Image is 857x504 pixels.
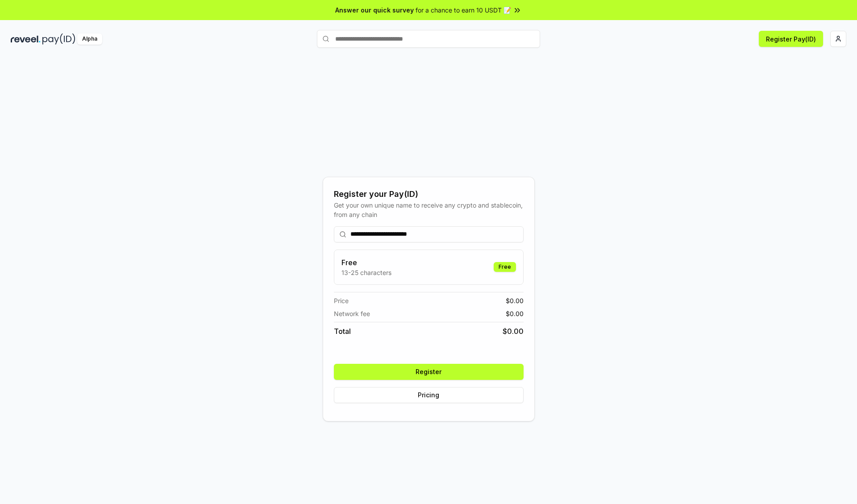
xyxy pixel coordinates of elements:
[759,31,823,47] button: Register Pay(ID)
[416,5,511,15] span: for a chance to earn 10 USDT 📝
[42,33,75,45] img: pay_id
[334,364,524,380] button: Register
[334,296,349,305] span: Price
[334,326,351,337] span: Total
[494,262,516,272] div: Free
[506,296,524,305] span: $ 0.00
[77,33,102,45] div: Alpha
[334,200,524,219] div: Get your own unique name to receive any crypto and stablecoin, from any chain
[335,5,414,15] span: Answer our quick survey
[334,387,524,403] button: Pricing
[341,257,391,268] h3: Free
[11,33,41,45] img: reveel_dark
[503,326,524,337] span: $ 0.00
[334,188,524,200] div: Register your Pay(ID)
[334,309,370,318] span: Network fee
[341,268,391,277] p: 13-25 characters
[506,309,524,318] span: $ 0.00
